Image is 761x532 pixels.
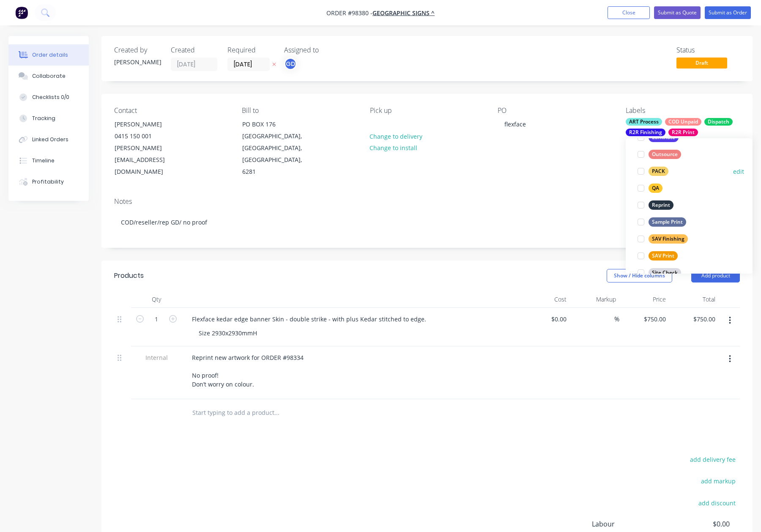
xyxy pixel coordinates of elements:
button: PACK [634,165,672,177]
span: % [614,314,619,324]
div: Site Check [649,268,681,277]
div: flexface [498,118,533,130]
div: ART Process [626,118,662,126]
button: Submit as Quote [654,6,701,19]
button: edit [733,167,744,176]
div: Flexface kedar edge banner Skin - double strike - with plus Kedar stitched to edge. [185,313,433,325]
div: Checklists 0/0 [32,93,69,101]
button: Change to install [365,142,422,154]
button: Profitability [8,171,89,192]
div: QA [649,184,662,193]
div: R2R Finishing [626,129,665,136]
button: add discount [694,497,740,508]
button: Order details [8,44,89,66]
div: [GEOGRAPHIC_DATA], [GEOGRAPHIC_DATA], [GEOGRAPHIC_DATA], 6281 [242,130,312,178]
div: Pick up [370,107,484,115]
span: Order #98380 - [326,9,372,17]
div: Outsource [649,150,681,159]
div: Cost [520,291,570,308]
button: Change to delivery [365,130,427,142]
div: Order details [32,51,68,59]
div: Sample Print [649,217,686,227]
button: Show / Hide columns [607,269,672,282]
button: Timeline [8,150,89,171]
div: PO BOX 176[GEOGRAPHIC_DATA], [GEOGRAPHIC_DATA], [GEOGRAPHIC_DATA], 6281 [235,118,320,178]
div: [PERSON_NAME] [114,58,161,66]
div: R2R Print [668,129,698,136]
button: Laminate [634,132,682,143]
span: Internal [134,353,178,362]
div: Timeline [32,157,55,165]
img: Factory [15,6,28,19]
button: Reprint [634,199,677,211]
div: PO BOX 176 [242,118,312,130]
div: Labels [626,107,740,115]
div: 0415 150 001 [115,130,185,142]
div: Contact [114,107,228,115]
div: Assigned to [284,46,369,54]
button: QA [634,182,666,194]
button: add delivery fee [685,454,740,465]
div: Notes [114,197,740,206]
button: GD [284,58,297,70]
button: Submit as Order [705,6,751,19]
div: [PERSON_NAME]0415 150 001[PERSON_NAME][EMAIL_ADDRESS][DOMAIN_NAME] [107,118,192,178]
div: Reprint new artwork for ORDER #98334 No proof! Don’t worry on colour. [185,351,310,390]
div: Qty [131,291,182,308]
button: Tracking [8,108,89,129]
button: Site Check [634,267,684,279]
span: $0.00 [667,519,730,529]
div: Price [619,291,669,308]
div: PACK [649,167,668,176]
div: Bill to [242,107,356,115]
button: add markup [696,475,740,487]
div: Collaborate [32,72,66,80]
div: [PERSON_NAME] [115,118,185,130]
a: GEOGRAPHIC SIGNS ^ [372,9,435,17]
div: PO [498,107,612,115]
div: Products [114,271,144,281]
div: Status [676,46,740,54]
button: Linked Orders [8,129,89,150]
button: Close [608,6,650,19]
span: Labour [592,519,667,529]
div: SAV Print [649,251,678,261]
button: Outsource [634,148,684,160]
div: [PERSON_NAME][EMAIL_ADDRESS][DOMAIN_NAME] [115,142,185,178]
div: Dispatch [704,118,733,126]
input: Start typing to add a product... [192,404,361,421]
div: Created [171,46,217,54]
div: COD Unpaid [665,118,701,126]
button: Add product [691,269,740,282]
div: Markup [570,291,620,308]
button: SAV Print [634,250,681,262]
div: Total [669,291,719,308]
div: SAV Finishing [649,234,688,244]
span: Draft [676,58,727,68]
div: Linked Orders [32,136,68,143]
div: COD/reseller/rep GD/ no proof [114,209,740,235]
div: Created by [114,46,161,54]
div: Size 2930x2930mmH [192,327,264,339]
div: Tracking [32,115,55,122]
button: Collaborate [8,66,89,87]
div: Profitability [32,178,64,186]
button: Sample Print [634,216,690,228]
button: Checklists 0/0 [8,87,89,108]
div: Required [227,46,274,54]
button: SAV Finishing [634,233,691,245]
div: Reprint [649,200,673,210]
